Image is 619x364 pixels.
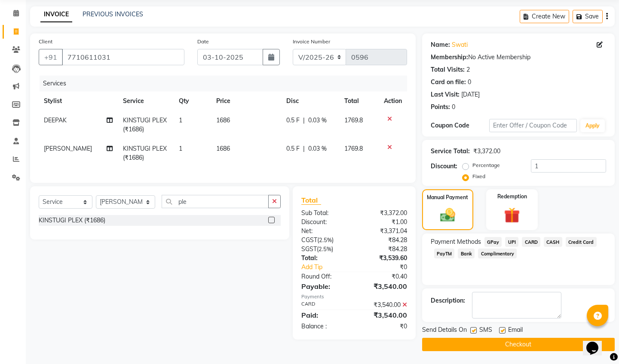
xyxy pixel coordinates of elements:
[354,272,414,281] div: ₹0.40
[354,227,414,236] div: ₹3,371.04
[479,325,492,336] span: SMS
[40,76,414,91] div: Services
[431,121,489,130] div: Coupon Code
[422,325,467,336] span: Send Details On
[344,116,363,124] span: 1769.8
[505,237,518,247] span: UPI
[39,38,52,45] label: Client
[522,237,540,247] span: CARD
[308,144,327,153] span: 0.03 %
[434,249,455,258] span: PayTM
[319,237,332,243] span: 2.5%
[431,65,465,74] div: Total Visits:
[466,65,470,74] div: 2
[62,49,184,65] input: Search by Name/Mobile/Email/Code
[431,78,466,87] div: Card on file:
[308,116,327,125] span: 0.03 %
[301,236,317,244] span: CGST
[484,237,502,247] span: GPay
[303,144,305,153] span: |
[123,116,167,133] span: KINSTUGI PLEX (₹1686)
[39,91,118,111] th: Stylist
[281,91,339,111] th: Disc
[295,218,354,227] div: Discount:
[499,206,525,225] img: _gift.svg
[431,53,606,62] div: No Active Membership
[473,147,500,156] div: ₹3,372.00
[44,145,92,152] span: [PERSON_NAME]
[431,53,468,62] div: Membership:
[354,281,414,291] div: ₹3,540.00
[303,116,305,125] span: |
[431,103,450,112] div: Points:
[295,245,354,254] div: ( )
[431,296,465,305] div: Description:
[295,322,354,331] div: Balance :
[39,49,63,65] button: +91
[452,103,455,112] div: 0
[472,161,500,169] label: Percentage
[583,330,610,355] iframe: chat widget
[301,196,321,205] span: Total
[478,249,517,258] span: Complimentary
[197,38,209,45] label: Date
[295,281,354,291] div: Payable:
[216,116,230,124] span: 1686
[364,263,414,272] div: ₹0
[295,227,354,236] div: Net:
[179,145,182,152] span: 1
[301,245,317,253] span: SGST
[566,237,597,247] span: Credit Card
[461,90,480,99] div: [DATE]
[344,145,363,152] span: 1769.8
[580,119,605,132] button: Apply
[295,254,354,263] div: Total:
[286,144,300,153] span: 0.5 F
[497,193,527,200] label: Redemption
[295,310,354,320] div: Paid:
[354,209,414,218] div: ₹3,372.00
[179,116,182,124] span: 1
[354,300,414,309] div: ₹3,540.00
[174,91,211,111] th: Qty
[211,91,282,111] th: Price
[489,119,577,132] input: Enter Offer / Coupon Code
[431,162,457,171] div: Discount:
[472,173,485,180] label: Fixed
[118,91,174,111] th: Service
[431,40,450,49] div: Name:
[293,38,330,45] label: Invoice Number
[508,325,523,336] span: Email
[354,310,414,320] div: ₹3,540.00
[435,206,460,224] img: _cash.svg
[319,246,331,252] span: 2.5%
[44,116,67,124] span: DEEPAK
[431,90,460,99] div: Last Visit:
[162,195,269,208] input: Search or Scan
[301,293,407,300] div: Payments
[216,145,230,152] span: 1686
[295,263,364,272] a: Add Tip
[295,300,354,309] div: CARD
[431,147,470,156] div: Service Total:
[354,218,414,227] div: ₹1.00
[573,10,603,23] button: Save
[295,272,354,281] div: Round Off:
[123,145,167,161] span: KINSTUGI PLEX (₹1686)
[354,236,414,245] div: ₹84.28
[286,116,300,125] span: 0.5 F
[468,78,471,87] div: 0
[354,245,414,254] div: ₹84.28
[295,209,354,218] div: Sub Total:
[422,338,615,351] button: Checkout
[339,91,379,111] th: Total
[39,216,105,225] div: KINSTUGI PLEX (₹1686)
[354,322,414,331] div: ₹0
[83,10,143,18] a: PREVIOUS INVOICES
[379,91,407,111] th: Action
[458,249,475,258] span: Bank
[295,236,354,245] div: ( )
[431,237,481,246] span: Payment Methods
[520,10,569,23] button: Create New
[354,254,414,263] div: ₹3,539.60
